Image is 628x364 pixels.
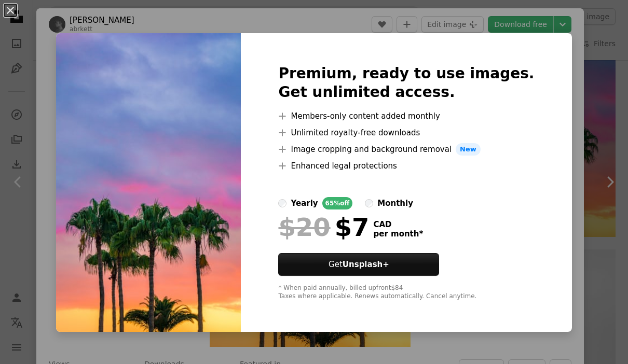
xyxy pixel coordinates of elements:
strong: Unsplash+ [343,260,389,269]
li: Enhanced legal protections [278,160,534,172]
div: monthly [377,197,413,209]
div: yearly [291,197,318,209]
span: CAD [373,220,423,229]
li: Image cropping and background removal [278,143,534,156]
h2: Premium, ready to use images. Get unlimited access. [278,64,534,102]
input: monthly [365,199,373,207]
span: $20 [278,214,330,241]
button: GetUnsplash+ [278,253,439,276]
li: Members-only content added monthly [278,110,534,122]
span: per month * [373,229,423,239]
div: * When paid annually, billed upfront $84 Taxes where applicable. Renews automatically. Cancel any... [278,284,534,301]
div: $7 [278,214,369,241]
span: New [456,143,481,156]
input: yearly65%off [278,199,286,207]
li: Unlimited royalty-free downloads [278,127,534,139]
div: 65% off [322,197,353,209]
img: photo-1498081959737-f3ba1af08103 [56,33,241,332]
